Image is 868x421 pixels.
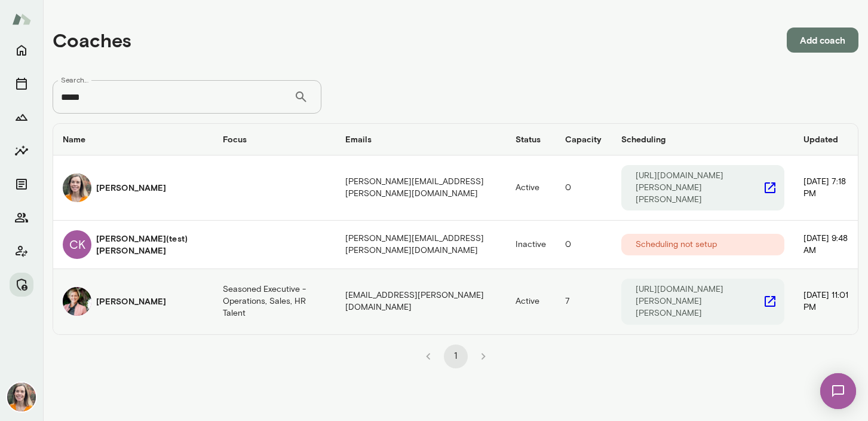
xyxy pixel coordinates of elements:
[794,155,858,221] td: [DATE] 7:18 PM
[10,105,33,129] button: Growth Plan
[565,133,602,145] h6: Capacity
[53,335,858,368] div: pagination
[621,133,784,145] h6: Scheduling
[794,269,858,334] td: [DATE] 11:01 PM
[10,139,33,163] button: Insights
[10,239,33,263] button: Client app
[787,28,858,53] button: Add coach
[506,155,556,221] td: Active
[415,344,497,368] nav: pagination navigation
[556,269,612,334] td: 7
[803,133,848,145] h6: Updated
[63,173,91,202] img: Carrie Kelly
[10,206,33,230] button: Members
[516,133,546,145] h6: Status
[53,29,131,51] h4: Coaches
[10,172,33,196] button: Documents
[444,344,468,368] button: page 1
[345,133,496,145] h6: Emails
[10,273,33,297] button: Manage
[7,383,36,411] img: Carrie Kelly
[96,233,204,257] h6: [PERSON_NAME](test) [PERSON_NAME]
[636,283,763,319] p: [URL][DOMAIN_NAME][PERSON_NAME][PERSON_NAME]
[636,170,763,206] p: [URL][DOMAIN_NAME][PERSON_NAME][PERSON_NAME]
[556,155,612,221] td: 0
[556,221,612,269] td: 0
[794,221,858,269] td: [DATE] 9:48 AM
[506,269,556,334] td: Active
[63,133,204,145] h6: Name
[336,221,506,269] td: [PERSON_NAME][EMAIL_ADDRESS][PERSON_NAME][DOMAIN_NAME]
[636,239,717,251] p: Scheduling not setup
[506,221,556,269] td: Inactive
[336,155,506,221] td: [PERSON_NAME][EMAIL_ADDRESS][PERSON_NAME][DOMAIN_NAME]
[96,295,166,307] h6: [PERSON_NAME]
[96,182,166,194] h6: [PERSON_NAME]
[63,230,91,259] div: CK
[63,287,91,316] img: Kelly K. Oliver
[61,75,88,85] label: Search...
[223,133,326,145] h6: Focus
[12,8,31,30] img: Mento
[53,124,858,334] table: coaches table
[336,269,506,334] td: [EMAIL_ADDRESS][PERSON_NAME][DOMAIN_NAME]
[10,72,33,96] button: Sessions
[213,269,336,334] td: Seasoned Executive - Operations, Sales, HR Talent
[10,38,33,62] button: Home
